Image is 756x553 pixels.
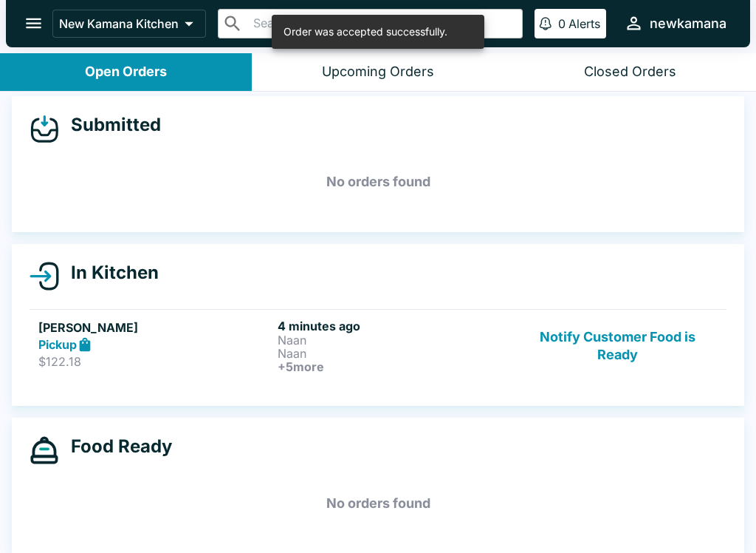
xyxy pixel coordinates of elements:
[249,13,516,34] input: Search orders by name or phone number
[558,16,566,31] p: 0
[52,10,206,38] button: New Kamana Kitchen
[38,337,77,352] strong: Pickup
[278,360,511,373] h6: + 5 more
[15,4,52,42] button: open drawer
[283,19,447,44] div: Order was accepted successfully.
[650,15,726,33] div: newkamana
[278,333,511,347] p: Naan
[59,114,161,136] h4: Submitted
[30,477,726,530] h5: No orders found
[568,16,600,31] p: Alerts
[38,319,272,336] h5: [PERSON_NAME]
[278,347,511,360] p: Naan
[59,16,179,31] p: New Kamana Kitchen
[30,155,726,208] h5: No orders found
[322,64,434,81] div: Upcoming Orders
[59,262,159,284] h4: In Kitchen
[584,64,676,81] div: Closed Orders
[38,354,272,369] p: $122.18
[59,435,172,458] h4: Food Ready
[85,64,167,81] div: Open Orders
[30,309,726,382] a: [PERSON_NAME]Pickup$122.184 minutes agoNaanNaan+5moreNotify Customer Food is Ready
[278,319,511,333] h6: 4 minutes ago
[518,319,718,373] button: Notify Customer Food is Ready
[618,7,732,39] button: newkamana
